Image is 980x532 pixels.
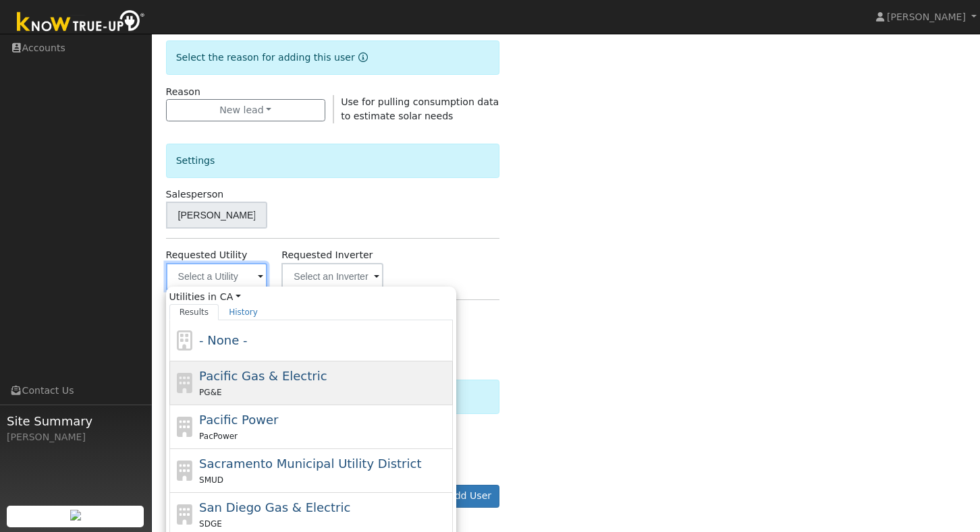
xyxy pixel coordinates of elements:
[169,290,453,304] span: Utilities in
[219,304,268,320] a: History
[199,413,278,427] span: Pacific Power
[341,96,499,121] span: Use for pulling consumption data to estimate solar needs
[166,99,326,122] button: New lead
[355,52,368,63] a: Reason for new user
[199,432,238,441] span: PacPower
[199,388,221,397] span: PG&E
[166,40,499,75] div: Select the reason for adding this user
[169,304,219,320] a: Results
[220,290,241,304] a: CA
[887,11,966,22] span: [PERSON_NAME]
[70,510,81,521] img: retrieve
[199,369,327,383] span: Pacific Gas & Electric
[199,456,421,471] span: Sacramento Municipal Utility District
[166,187,224,202] label: Salesperson
[10,7,152,38] img: Know True-Up
[281,263,383,290] input: Select an Inverter
[166,248,248,262] label: Requested Utility
[199,519,222,529] span: SDGE
[7,412,144,430] span: Site Summary
[166,85,200,99] label: Reason
[199,475,223,485] span: SMUD
[441,485,499,508] button: Add User
[281,248,373,262] label: Requested Inverter
[7,430,144,444] div: [PERSON_NAME]
[166,144,499,178] div: Settings
[199,500,350,514] span: San Diego Gas & Electric
[199,333,247,347] span: - None -
[166,202,268,229] input: Select a User
[166,263,268,290] input: Select a Utility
